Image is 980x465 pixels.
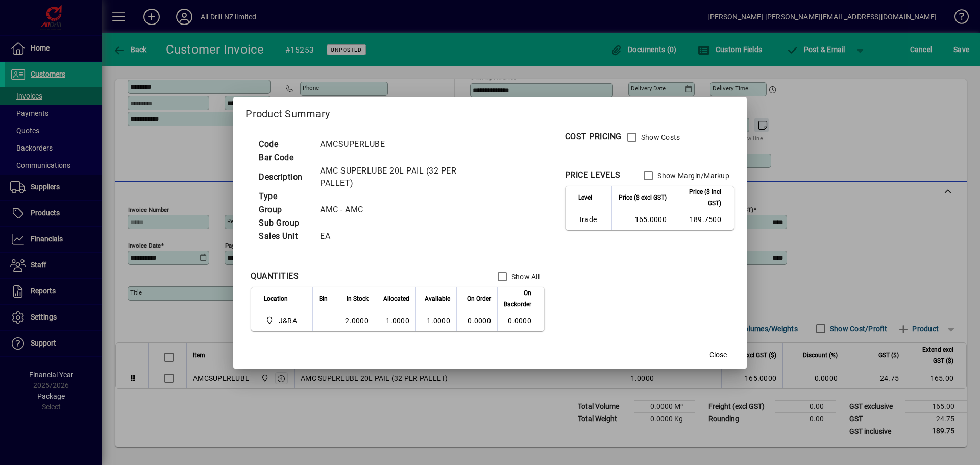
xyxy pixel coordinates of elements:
td: Sub Group [254,216,315,230]
td: 2.0000 [334,310,375,331]
button: Close [702,346,734,364]
span: In Stock [347,293,369,304]
td: Group [254,203,315,216]
td: AMC - AMC [315,203,501,216]
div: QUANTITIES [251,270,299,282]
td: 165.0000 [611,209,673,230]
span: Allocated [383,293,409,304]
td: EA [315,230,501,243]
td: Description [254,164,315,190]
span: J&RA [279,315,297,326]
td: Sales Unit [254,230,315,243]
span: On Order [467,293,491,304]
h2: Product Summary [233,97,747,127]
td: 1.0000 [415,310,456,331]
span: Available [425,293,450,304]
span: 0.0000 [468,316,491,325]
span: On Backorder [504,287,531,310]
div: COST PRICING [565,131,622,143]
span: Bin [319,293,328,304]
span: J&RA [264,314,301,327]
td: AMCSUPERLUBE [315,138,501,151]
label: Show Margin/Markup [655,170,729,181]
td: 189.7500 [673,209,734,230]
span: Location [264,293,288,304]
td: 0.0000 [497,310,544,331]
span: Level [578,192,592,203]
td: 1.0000 [375,310,415,331]
span: Price ($ incl GST) [679,186,721,209]
label: Show All [509,272,540,282]
td: AMC SUPERLUBE 20L PAIL (32 PER PALLET) [315,164,501,190]
td: Type [254,190,315,203]
td: Bar Code [254,151,315,164]
div: PRICE LEVELS [565,169,621,181]
span: Price ($ excl GST) [619,192,667,203]
span: Trade [578,214,605,225]
span: Close [709,350,727,360]
label: Show Costs [639,132,680,142]
td: Code [254,138,315,151]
